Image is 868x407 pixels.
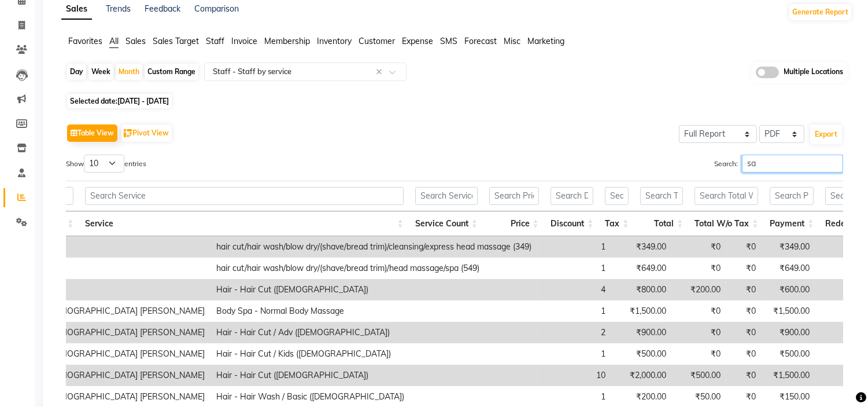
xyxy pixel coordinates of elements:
td: 10 [537,365,611,386]
button: Table View [67,124,117,142]
span: Forecast [464,36,497,46]
span: [DATE] - [DATE] [117,97,169,105]
a: Comparison [194,3,239,14]
label: Show entries [66,155,146,173]
td: Hair - Hair Cut / Adv ([DEMOGRAPHIC_DATA]) [210,322,537,343]
span: Sales [125,36,146,46]
td: ₹649.00 [611,258,672,279]
td: ₹1,500.00 [762,365,815,386]
div: Week [88,64,113,80]
th: Service: activate to sort column ascending [79,211,409,236]
input: Search Discount [551,187,594,205]
td: ₹900.00 [611,322,672,343]
a: Feedback [145,3,180,14]
input: Search Total W/o Tax [695,187,758,205]
span: Staff [206,36,224,46]
button: Generate Report [789,4,851,20]
td: hair cut/hair wash/blow dry/(shave/bread trim)/cleansing/express head massage (349) [210,236,537,258]
input: Search Service [85,187,403,205]
td: hair cut/hair wash/blow dry/(shave/bread trim)/head massage/spa (549) [210,258,537,279]
td: Hair - Hair Cut / Kids ([DEMOGRAPHIC_DATA]) [210,343,537,365]
span: Inventory [317,36,352,46]
button: Export [810,124,842,144]
td: Hair - Hair Cut ([DEMOGRAPHIC_DATA]) [210,365,537,386]
td: ₹0 [672,236,726,258]
span: Favorites [68,36,102,46]
td: 1 [537,343,611,365]
td: ₹200.00 [672,279,726,300]
td: Body Spa - Normal Body Massage [210,300,537,322]
th: Price: activate to sort column ascending [483,211,545,236]
td: ₹0 [726,365,762,386]
span: Invoice [231,36,257,46]
select: Showentries [84,155,124,173]
a: Trends [106,3,131,14]
input: Search: [742,155,843,173]
td: ₹0 [672,322,726,343]
td: 2 [537,322,611,343]
span: Multiple Locations [784,67,843,78]
td: Hair - Hair Cut ([DEMOGRAPHIC_DATA]) [210,279,537,300]
input: Search Total [640,187,683,205]
td: 1 [537,236,611,258]
td: ₹349.00 [611,236,672,258]
td: ₹500.00 [611,343,672,365]
td: ₹0 [726,258,762,279]
td: ₹1,500.00 [611,300,672,322]
td: ₹0 [672,258,726,279]
span: Sales Target [153,36,199,46]
span: Clear all [376,66,386,78]
td: 4 [537,279,611,300]
td: ₹500.00 [762,343,815,365]
td: ₹500.00 [672,365,726,386]
th: Discount: activate to sort column ascending [545,211,600,236]
th: Total: activate to sort column ascending [634,211,689,236]
td: ₹2,000.00 [611,365,672,386]
div: Custom Range [145,64,198,80]
td: 1 [537,258,611,279]
div: Month [116,64,142,80]
th: Tax: activate to sort column ascending [599,211,634,236]
label: Search: [714,155,843,173]
td: ₹0 [726,279,762,300]
td: ₹0 [726,300,762,322]
input: Search Payment [770,187,814,205]
td: ₹600.00 [762,279,815,300]
span: Misc [504,36,520,46]
span: Expense [402,36,433,46]
td: ₹0 [726,236,762,258]
button: Pivot View [121,124,172,142]
td: ₹800.00 [611,279,672,300]
span: All [109,36,119,46]
td: ₹0 [726,343,762,365]
td: ₹0 [726,322,762,343]
span: Marketing [527,36,564,46]
input: Search Service Count [415,187,478,205]
td: ₹1,500.00 [762,300,815,322]
td: ₹0 [672,343,726,365]
td: ₹900.00 [762,322,815,343]
div: Day [67,64,86,80]
span: Membership [264,36,310,46]
th: Service Count: activate to sort column ascending [409,211,483,236]
td: ₹349.00 [762,236,815,258]
span: Customer [359,36,395,46]
td: ₹0 [672,300,726,322]
img: pivot.png [124,129,132,138]
input: Search Tax [605,187,629,205]
th: Payment: activate to sort column ascending [764,211,819,236]
th: Total W/o Tax: activate to sort column ascending [689,211,764,236]
td: ₹649.00 [762,258,815,279]
span: Selected date: [67,94,172,108]
td: 1 [537,300,611,322]
input: Search Price [489,187,539,205]
span: SMS [440,36,457,46]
